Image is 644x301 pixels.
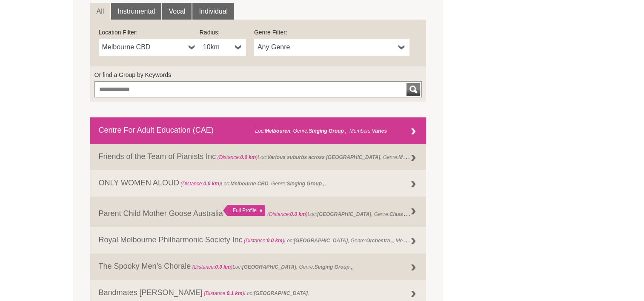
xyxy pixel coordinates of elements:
span: (Distance: ) [204,290,244,296]
strong: 0.0 km [238,128,253,134]
strong: Singing Group , [286,181,324,187]
strong: 0.0 km [203,181,219,187]
span: Loc: , Genre: , Members: [243,236,426,244]
span: Loc: , Genre: , Members: [214,128,387,134]
strong: Melbourne CBD [230,181,268,187]
strong: 160 [418,238,426,244]
a: Melbourne CBD [99,39,200,56]
span: Melbourne CBD [102,42,185,52]
a: Friends of the Team of Pianists Inc (Distance:0.0 km)Loc:Various suburbs across [GEOGRAPHIC_DATA]... [90,144,426,170]
span: (Distance: ) [267,211,308,217]
strong: Music Session (regular) , [398,152,458,161]
strong: [GEOGRAPHIC_DATA] [242,264,296,270]
strong: 0.0 km [290,211,306,217]
strong: 0.1 km [226,290,242,296]
a: Individual [192,3,234,20]
strong: [GEOGRAPHIC_DATA] [294,238,348,244]
strong: 0.0 km [240,154,256,160]
label: Radius: [200,28,246,37]
strong: 0.0 km [215,264,231,270]
span: Loc: , [203,290,309,296]
a: Vocal [162,3,192,20]
span: (Distance: ) [180,181,221,187]
a: ONLY WOMEN ALOUD (Distance:0.0 km)Loc:Melbourne CBD, Genre:Singing Group ,, [90,170,426,196]
span: (Distance: ) [215,128,255,134]
span: 10km [203,42,232,52]
label: Genre Filter: [254,28,409,37]
span: Loc: , Genre: , [267,209,433,218]
strong: 0.0 km [267,238,283,244]
strong: Melbouren [265,128,290,134]
strong: [GEOGRAPHIC_DATA] [317,211,371,217]
a: All [90,3,111,20]
strong: Singing Group , [309,128,346,134]
span: Any Genre [258,42,395,52]
span: Loc: , Genre: , [179,181,326,187]
span: Loc: , Genre: , [191,264,354,270]
a: Centre For Adult Education (CAE) (Distance:0.0 km)Loc:Melbouren, Genre:Singing Group ,, Members:V... [90,117,426,144]
strong: Varies [372,128,387,134]
a: Any Genre [254,39,409,56]
a: Instrumental [111,3,161,20]
a: The Spooky Men’s Chorale (Distance:0.0 km)Loc:[GEOGRAPHIC_DATA], Genre:Singing Group ,, [90,253,426,280]
div: Full Profile [223,205,265,216]
label: Or find a Group by Keywords [94,71,422,79]
span: (Distance: ) [218,154,258,160]
span: (Distance: ) [192,264,233,270]
strong: Various suburbs across [GEOGRAPHIC_DATA] [267,154,380,160]
strong: [GEOGRAPHIC_DATA] [254,290,308,296]
span: (Distance: ) [244,238,284,244]
strong: Singing Group , [315,264,352,270]
a: 10km [200,39,246,56]
strong: Orchestra , [366,238,393,244]
strong: Class Workshop , [389,209,432,218]
a: Royal Melbourne Philharmonic Society Inc (Distance:0.0 km)Loc:[GEOGRAPHIC_DATA], Genre:Orchestra ... [90,227,426,253]
label: Location Filter: [99,28,200,37]
span: Loc: , Genre: , [216,152,460,161]
a: Parent Child Mother Goose Australia Full Profile (Distance:0.0 km)Loc:[GEOGRAPHIC_DATA], Genre:Cl... [90,196,426,227]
